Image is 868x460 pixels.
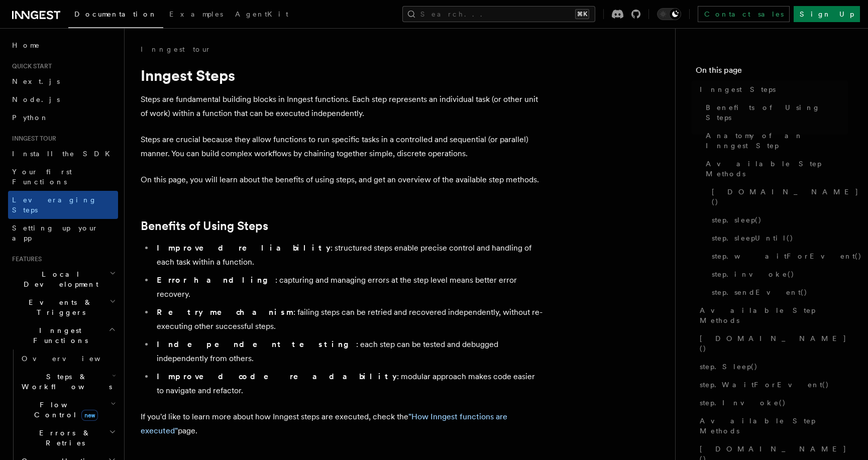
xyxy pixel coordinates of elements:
[154,305,542,333] li: : failing steps can be retried and recovered independently, without re-executing other successful...
[8,135,56,143] span: Inngest tour
[81,410,98,421] span: new
[74,10,157,18] span: Documentation
[700,305,848,325] span: Available Step Methods
[18,424,118,452] button: Errors & Retries
[235,10,288,18] span: AgentKit
[708,283,848,301] a: step.sendEvent()
[18,368,118,396] button: Steps & Workflows
[708,265,848,283] a: step.invoke()
[712,233,794,243] span: step.sleepUntil()
[712,187,859,207] span: [DOMAIN_NAME]()
[712,269,795,279] span: step.invoke()
[8,62,52,70] span: Quick start
[154,241,542,269] li: : structured steps enable precise control and handling of each task within a function.
[18,400,111,420] span: Flow Control
[702,155,848,183] a: Available Step Methods
[696,394,848,412] a: step.Invoke()
[708,229,848,247] a: step.sleepUntil()
[157,339,356,349] strong: Independent testing
[696,80,848,98] a: Inngest Steps
[706,102,848,123] span: Benefits of Using Steps
[657,8,681,20] button: Toggle dark mode
[696,301,848,329] a: Available Step Methods
[708,183,848,211] a: [DOMAIN_NAME]()
[8,255,42,263] span: Features
[157,275,275,285] strong: Error handling
[12,196,97,214] span: Leveraging Steps
[157,243,331,253] strong: Improved reliability
[700,333,848,354] span: [DOMAIN_NAME]()
[141,410,542,438] p: If you'd like to learn more about how Inngest steps are executed, check the page.
[8,269,110,289] span: Local Development
[12,113,49,122] span: Python
[141,66,542,84] h1: Inngest Steps
[229,3,294,27] a: AgentKit
[712,287,808,297] span: step.sendEvent()
[8,297,110,317] span: Events & Triggers
[712,215,762,225] span: step.sleep()
[169,10,223,18] span: Examples
[12,77,60,85] span: Next.js
[696,358,848,376] a: step.Sleep()
[8,321,118,350] button: Inngest Functions
[141,173,542,187] p: On this page, you will learn about the benefits of using steps, and get an overview of the availa...
[141,133,542,161] p: Steps are crucial because they allow functions to run specific tasks in a controlled and sequenti...
[706,159,848,179] span: Available Step Methods
[141,219,268,233] a: Benefits of Using Steps
[700,84,776,94] span: Inngest Steps
[8,293,118,321] button: Events & Triggers
[8,36,118,54] a: Home
[12,150,116,158] span: Install the SDK
[702,127,848,155] a: Anatomy of an Inngest Step
[18,396,118,424] button: Flow Controlnew
[157,372,397,381] strong: Improved code readability
[12,40,40,50] span: Home
[18,428,109,448] span: Errors & Retries
[8,219,118,247] a: Setting up your app
[702,98,848,127] a: Benefits of Using Steps
[696,376,848,394] a: step.WaitForEvent()
[8,265,118,293] button: Local Development
[22,355,125,363] span: Overview
[402,6,595,22] button: Search...⌘K
[8,108,118,127] a: Python
[12,95,60,103] span: Node.js
[696,329,848,358] a: [DOMAIN_NAME]()
[700,362,758,372] span: step.Sleep()
[8,163,118,191] a: Your first Functions
[154,273,542,301] li: : capturing and managing errors at the step level means better error recovery.
[8,72,118,90] a: Next.js
[141,44,211,54] a: Inngest tour
[696,64,848,80] h4: On this page
[12,168,72,186] span: Your first Functions
[8,90,118,108] a: Node.js
[700,398,786,408] span: step.Invoke()
[712,251,862,261] span: step.waitForEvent()
[141,92,542,121] p: Steps are fundamental building blocks in Inngest functions. Each step represents an individual ta...
[700,416,848,436] span: Available Step Methods
[157,307,293,317] strong: Retry mechanism
[575,9,589,19] kbd: ⌘K
[698,6,790,22] a: Contact sales
[708,247,848,265] a: step.waitForEvent()
[163,3,229,27] a: Examples
[706,131,848,151] span: Anatomy of an Inngest Step
[68,3,163,28] a: Documentation
[696,412,848,440] a: Available Step Methods
[794,6,860,22] a: Sign Up
[8,325,108,346] span: Inngest Functions
[154,370,542,398] li: : modular approach makes code easier to navigate and refactor.
[12,224,98,242] span: Setting up your app
[8,191,118,219] a: Leveraging Steps
[700,380,829,390] span: step.WaitForEvent()
[154,337,542,366] li: : each step can be tested and debugged independently from others.
[18,372,112,392] span: Steps & Workflows
[708,211,848,229] a: step.sleep()
[8,145,118,163] a: Install the SDK
[18,350,118,368] a: Overview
